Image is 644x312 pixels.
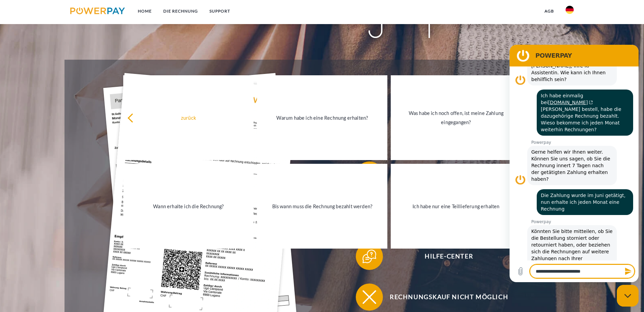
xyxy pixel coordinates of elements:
[395,109,517,127] div: Was habe ich noch offen, ist meine Zahlung eingegangen?
[366,243,532,270] span: Hilfe-Center
[366,284,532,311] span: Rechnungskauf nicht möglich
[539,5,560,17] a: agb
[261,202,383,211] div: Bis wann muss die Rechnung bezahlt werden?
[617,285,639,307] iframe: Schaltfläche zum Öffnen des Messaging-Fensters; Konversation läuft
[361,289,378,306] img: qb_close.svg
[391,75,521,160] a: Was habe ich noch offen, ist meine Zahlung eingegangen?
[356,284,532,311] button: Rechnungskauf nicht möglich
[395,202,517,211] div: Ich habe nur eine Teillieferung erhalten
[158,5,204,17] a: DIE RECHNUNG
[132,5,158,17] a: Home
[361,248,378,265] img: qb_help.svg
[356,243,532,270] button: Hilfe-Center
[127,113,250,122] div: zurück
[510,45,639,282] iframe: Messaging-Fenster
[70,7,125,14] img: logo-powerpay.svg
[127,202,250,211] div: Wann erhalte ich die Rechnung?
[566,6,574,14] img: de
[261,113,383,122] div: Warum habe ich eine Rechnung erhalten?
[204,5,236,17] a: SUPPORT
